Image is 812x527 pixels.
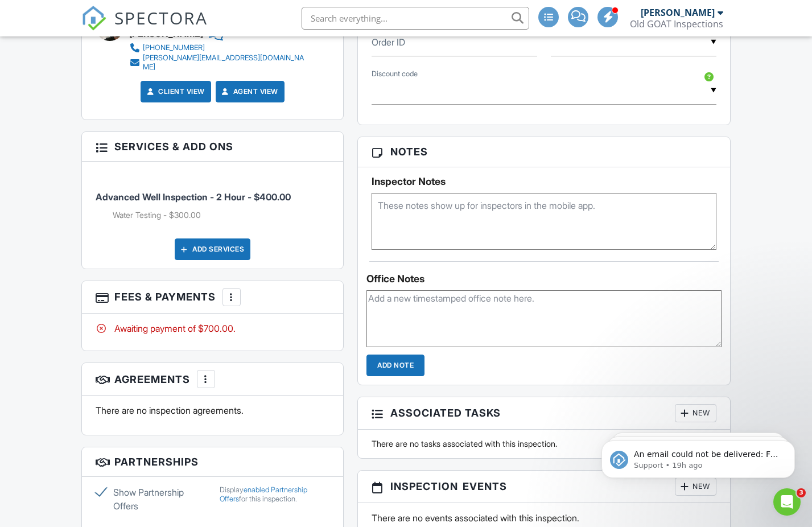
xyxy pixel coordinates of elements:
[175,238,250,260] div: Add Services
[129,53,309,72] a: [PERSON_NAME][EMAIL_ADDRESS][DOMAIN_NAME]
[366,273,722,285] div: Office Notes
[114,6,208,30] span: SPECTORA
[81,15,208,39] a: SPECTORA
[630,18,723,30] div: Old GOAT Inspections
[145,86,205,97] a: Client View
[302,7,529,30] input: Search everything...
[773,488,801,516] iframe: Intercom live chat
[220,485,330,504] div: Display for this inspection.
[675,404,716,422] div: New
[82,281,344,314] h3: Fees & Payments
[463,479,507,494] span: Events
[96,170,330,229] li: Service: Advanced Well Inspection - 2 Hour
[96,322,330,335] div: Awaiting payment of $700.00.
[82,132,344,162] h3: Services & Add ons
[96,191,291,203] span: Advanced Well Inspection - 2 Hour - $400.00
[129,42,309,53] a: [PHONE_NUMBER]
[81,6,106,31] img: The Best Home Inspection Software - Spectora
[366,355,424,376] input: Add Note
[220,485,307,503] a: enabled Partnership Offers
[82,363,344,396] h3: Agreements
[372,36,405,48] label: Order ID
[96,485,206,513] label: Show Partnership Offers
[113,209,330,221] li: Add on: Water Testing
[220,86,278,97] a: Agent View
[82,447,344,477] h3: Partnerships
[797,488,806,497] span: 3
[96,404,330,417] p: There are no inspection agreements.
[584,417,812,496] iframe: Intercom notifications message
[372,512,716,524] p: There are no events associated with this inspection.
[390,479,458,494] span: Inspection
[358,137,730,167] h3: Notes
[143,43,205,52] div: [PHONE_NUMBER]
[372,176,716,187] h5: Inspector Notes
[143,53,309,72] div: [PERSON_NAME][EMAIL_ADDRESS][DOMAIN_NAME]
[372,69,418,79] label: Discount code
[641,7,715,18] div: [PERSON_NAME]
[365,438,723,450] div: There are no tasks associated with this inspection.
[390,405,501,421] span: Associated Tasks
